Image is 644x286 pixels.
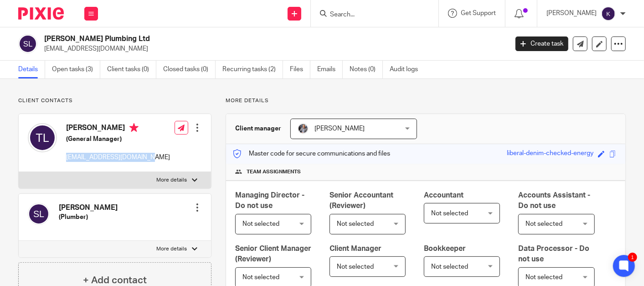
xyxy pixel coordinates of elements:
span: Accounts Assistant - Do not use [518,192,590,209]
span: Not selected [337,264,374,270]
p: More details [157,177,187,184]
a: Closed tasks (0) [163,61,216,78]
a: Client tasks (0) [107,61,156,78]
a: Open tasks (3) [52,61,100,78]
span: Not selected [242,221,279,227]
span: Not selected [431,210,468,217]
p: [EMAIL_ADDRESS][DOMAIN_NAME] [44,44,502,53]
i: Primary [129,123,139,132]
span: Senior Accountant (Reviewer) [330,192,393,209]
a: Recurring tasks (2) [222,61,283,78]
h4: [PERSON_NAME] [59,203,118,213]
a: Notes (0) [350,61,383,78]
p: More details [226,97,626,104]
span: Get Support [461,10,496,16]
img: svg%3E [28,123,57,152]
p: [PERSON_NAME] [546,9,597,18]
img: Pixie [18,7,64,20]
a: Details [18,61,45,78]
p: More details [157,245,187,253]
a: Audit logs [390,61,425,78]
span: Bookkeeper [424,245,466,252]
a: Create task [515,36,568,51]
span: Not selected [526,274,562,281]
span: Client Manager [330,245,381,252]
img: svg%3E [18,34,37,53]
h2: [PERSON_NAME] Plumbing Ltd [44,34,410,44]
span: [PERSON_NAME] [314,125,365,132]
p: Master code for secure communications and files [233,149,390,158]
span: Not selected [431,264,468,270]
a: Emails [317,61,343,78]
h5: (Plumber) [59,213,118,222]
span: Team assignments [247,168,301,176]
div: 1 [628,253,637,262]
p: [EMAIL_ADDRESS][DOMAIN_NAME] [66,153,170,162]
img: svg%3E [601,6,616,21]
h4: [PERSON_NAME] [66,123,170,135]
h3: Client manager [235,124,281,133]
img: -%20%20-%20studio@ingrained.co.uk%20for%20%20-20220223%20at%20101413%20-%201W1A2026.jpg [298,123,309,134]
span: Data Processor - Do not use [518,245,589,263]
img: svg%3E [28,203,50,225]
h5: (General Manager) [66,135,170,144]
span: Managing Director - Do not use [235,192,304,209]
span: Accountant [424,192,464,199]
input: Search [329,11,411,19]
span: Not selected [242,274,279,281]
a: Files [290,61,310,78]
div: liberal-denim-checked-energy [507,149,593,159]
span: Senior Client Manager (Reviewer) [235,245,311,263]
p: Client contacts [18,97,211,104]
span: Not selected [526,221,562,227]
span: Not selected [337,221,374,227]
